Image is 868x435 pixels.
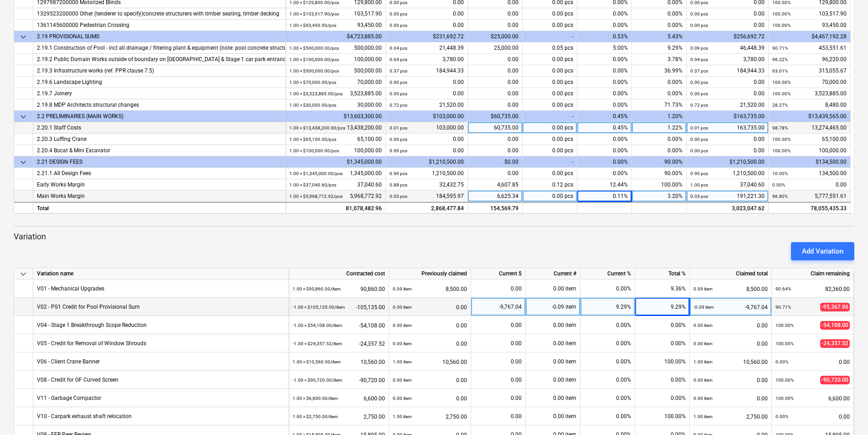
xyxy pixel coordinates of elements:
small: 1.00 × $65,100.00 / pcs [289,137,336,142]
div: 65,100.00 [772,134,847,145]
div: 1,345,000.00 [289,168,382,179]
div: 0.00% [580,352,635,371]
div: 453,551.61 [772,42,847,54]
div: 0.00 [690,88,765,99]
div: 8,480.00 [772,99,847,111]
div: Current $ [471,268,526,280]
div: $163,735.00 [687,111,769,122]
span: -95,367.96 [820,303,850,311]
div: 5,968,772.92 [289,191,382,202]
small: 0.00 item [393,305,412,310]
div: 37,040.60 [690,179,765,191]
div: 0.00 [475,280,522,298]
div: 82,360.00 [776,280,850,298]
small: 90.64% [776,286,791,291]
div: 78,055,435.33 [772,203,847,214]
div: $0.00 [468,156,523,168]
div: 0.00 pcs [523,65,577,77]
div: 0.00% [632,8,687,20]
small: 1.00 pcs [690,182,708,187]
div: 0.00% [632,145,687,156]
small: 0.00 pcs [690,137,708,142]
span: keyboard_arrow_down [18,157,29,168]
div: 2,868,477.84 [390,203,464,214]
div: 0.00 pcs [523,168,577,179]
div: 0.00 [693,316,768,335]
div: 0.00 item [526,371,580,389]
div: 0.00% [577,8,632,20]
span: keyboard_arrow_down [18,269,29,280]
small: 1.00 × $3,523,885.00 / pcs [289,91,343,96]
div: 0.00% [577,65,632,77]
div: 0.00 [690,145,765,156]
div: Total [33,202,286,213]
div: 2.19 PROVISIONAL SUMS [37,31,282,42]
div: 9.29% [580,298,635,316]
div: V02 - PS1 Credit for Pool Provisional Sum [37,298,140,316]
div: 21,448.39 [390,42,464,54]
div: 46,448.39 [690,42,765,54]
div: 81,078,482.96 [289,203,382,214]
div: 0.00 [390,77,464,88]
div: 71.73% [632,99,687,111]
div: Early Works Margin [37,179,282,191]
div: 0.00 [390,134,464,145]
small: 0.01 pcs [390,125,407,130]
div: - [523,111,577,122]
div: 3.20% [632,191,687,202]
small: 1.00 × $37,040.60 / pcs [289,182,336,187]
div: 0.53% [577,31,632,42]
div: 0.00% [577,156,632,168]
div: -9,767.04 [693,298,768,316]
div: 315,055.67 [772,65,847,77]
p: Variation [14,231,854,242]
div: 0.00% [577,88,632,99]
div: 8,500.00 [693,280,768,298]
div: 0.00 [393,298,467,316]
div: -9,767.04 [475,298,522,316]
div: - [523,31,577,42]
div: 32,432.75 [390,179,464,191]
small: 98.78% [772,125,788,130]
div: Total % [635,268,690,280]
small: -1.00 × $105,135.00 / item [293,305,345,310]
div: 0.00 item [526,352,580,371]
div: 3,523,885.00 [772,88,847,99]
small: 0.72 pcs [390,103,407,108]
div: 2.20.3 Luffing Crane [37,134,282,145]
div: 8,500.00 [393,280,467,298]
small: 0.09 item [393,286,412,291]
div: 3,780.00 [690,54,765,65]
small: 0.00 pcs [390,23,407,28]
div: 65,100.00 [289,134,382,145]
div: 0.00 [468,65,523,77]
div: V04 - Stage 1 Breakthrough Scope Reduction [37,316,147,334]
div: $134,500.00 [769,156,851,168]
div: - [523,156,577,168]
div: 36.99% [632,65,687,77]
small: 1.00 × $5,968,772.92 / pcs [289,194,343,199]
div: $25,000.00 [468,31,523,42]
small: 100.00% [772,148,791,153]
div: 100,000.00 [289,54,382,65]
div: 93,450.00 [772,20,847,31]
small: 0.37 pcs [690,68,708,73]
div: 100,000.00 [289,145,382,156]
div: 0.00% [577,20,632,31]
div: -24,357.52 [293,334,385,353]
small: 28.27% [772,103,788,108]
div: 103,517.90 [772,8,847,20]
div: 3,023,047.62 [687,202,769,213]
small: 100.00% [772,23,791,28]
div: $4,467,192.28 [769,31,851,42]
div: 0.00 [390,8,464,20]
div: 4,607.85 [468,179,523,191]
div: 0.00 pcs [523,191,577,202]
div: 13,438,200.00 [289,122,382,134]
div: 25,000.00 [468,42,523,54]
div: 9.29% [632,42,687,54]
div: 3,780.00 [390,54,464,65]
div: 0.00% [577,54,632,65]
div: 0.00 item [526,407,580,425]
div: 0.00% [580,371,635,389]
